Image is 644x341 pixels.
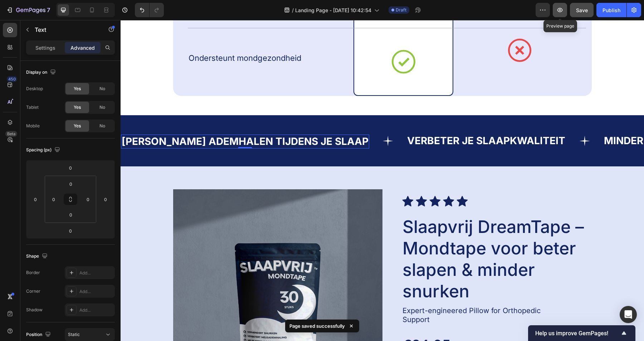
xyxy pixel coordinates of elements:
span: Save [576,7,588,13]
div: Display on [26,68,57,77]
button: Publish [596,3,626,17]
p: Expert-engineered Pillow for Orthopedic Support [282,286,445,304]
span: Yes [74,123,81,129]
div: Tablet [26,104,39,111]
div: Corner [26,288,40,294]
span: Landing Page - [DATE] 10:42:54 [295,6,371,14]
div: Spacing (px) [26,145,62,155]
div: Shadow [26,307,43,313]
input: 0px [83,194,93,205]
div: €24,95 [281,316,471,335]
input: 0px [64,179,78,189]
button: Show survey - Help us improve GemPages! [535,329,628,337]
span: No [99,86,105,92]
div: Open Intercom Messenger [620,306,637,323]
span: Draft [396,7,406,13]
span: Help us improve GemPages! [535,330,620,337]
input: 0px [64,209,78,220]
h2: Slaapvrij DreamTape – Mondtape voor beter slapen & minder snurken [281,195,471,283]
strong: Verbeter je slaapkwaliteit [287,115,445,127]
div: Add... [79,270,113,276]
button: Static [65,328,115,341]
span: No [99,123,105,129]
p: Text [35,25,96,34]
input: 0 [63,162,78,173]
div: Publish [602,6,620,14]
div: Mobile [26,123,40,129]
p: Page saved successfully [289,322,345,330]
p: Settings [35,44,55,52]
span: Yes [74,86,81,92]
div: Undo/Redo [135,3,164,17]
iframe: Design area [121,20,644,341]
div: Border [26,269,40,276]
div: 450 [7,76,17,82]
p: Advanced [70,44,95,52]
div: Beta [5,131,17,137]
div: Shape [26,252,49,261]
p: 7 [47,6,50,14]
div: Desktop [26,86,43,92]
input: 0 [100,194,111,205]
input: 0px [48,194,59,205]
div: Add... [79,288,113,295]
button: 7 [3,3,53,17]
div: Add... [79,307,113,313]
span: Yes [74,104,81,111]
div: Position [26,330,52,340]
span: Static [68,332,80,337]
span: No [99,104,105,111]
input: 0 [30,194,41,205]
button: Save [570,3,594,17]
span: / [292,6,294,14]
input: 0 [63,225,78,236]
